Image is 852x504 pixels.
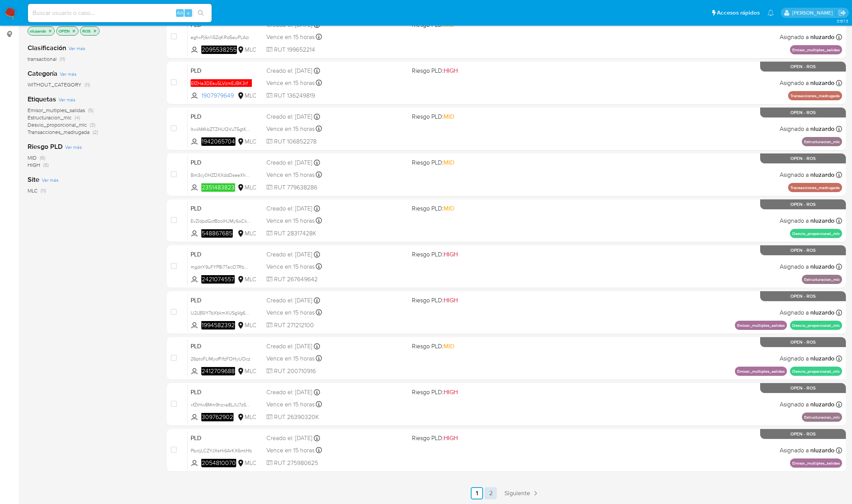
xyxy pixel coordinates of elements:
span: s [187,9,189,16]
span: Alt [177,9,183,16]
span: 3.157.3 [837,18,848,24]
span: Accesos rápidos [717,9,760,17]
input: Buscar usuario o caso... [28,8,212,18]
p: nicolas.luzardo@mercadolibre.com [792,9,836,16]
a: Salir [838,9,846,17]
a: Notificaciones [767,10,774,16]
button: search-icon [193,8,209,18]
